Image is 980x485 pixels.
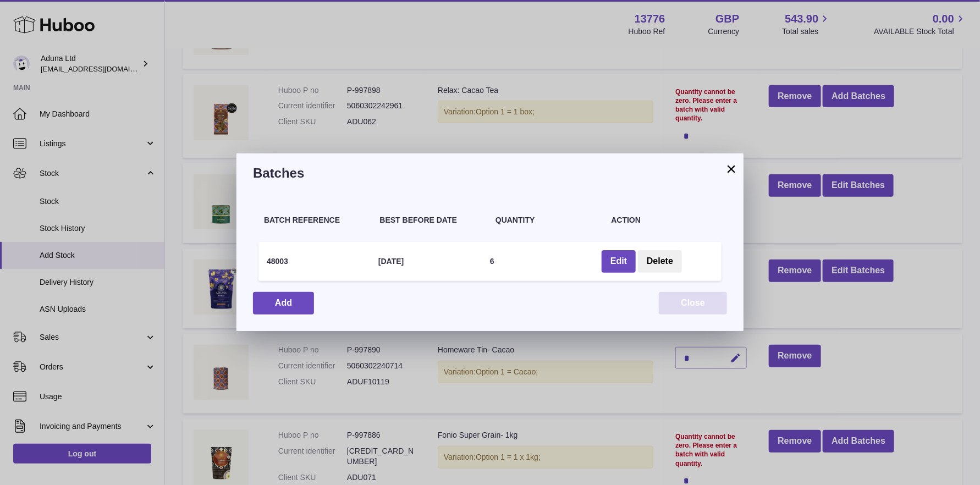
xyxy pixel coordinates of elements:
[267,256,288,267] h4: 48003
[725,162,738,175] button: ×
[602,250,636,273] button: Edit
[612,215,717,225] h4: Action
[253,292,314,315] button: Add
[378,256,404,267] h4: [DATE]
[495,215,601,225] h4: Quantity
[659,292,727,315] button: Close
[253,164,727,182] h3: Batches
[638,250,682,273] button: Delete
[380,215,485,225] h4: Best Before Date
[264,215,369,225] h4: Batch Reference
[490,256,494,267] h4: 6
